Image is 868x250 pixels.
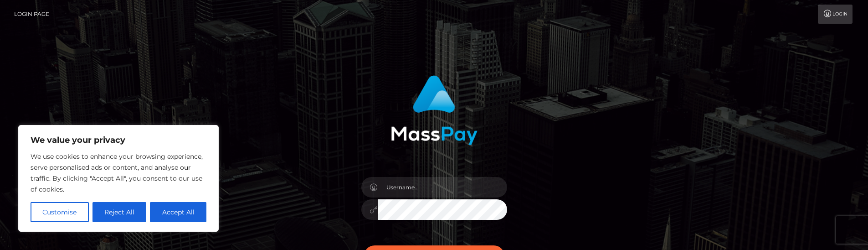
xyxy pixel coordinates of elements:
a: Login Page [14,5,49,24]
p: We use cookies to enhance your browsing experience, serve personalised ads or content, and analys... [31,151,206,195]
button: Customise [31,202,89,222]
button: Accept All [150,202,206,222]
div: We value your privacy [18,125,219,232]
img: MassPay Login [391,75,478,145]
button: Reject All [92,202,147,222]
input: Username... [378,177,507,198]
p: We value your privacy [31,135,206,146]
a: Login [818,5,853,24]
